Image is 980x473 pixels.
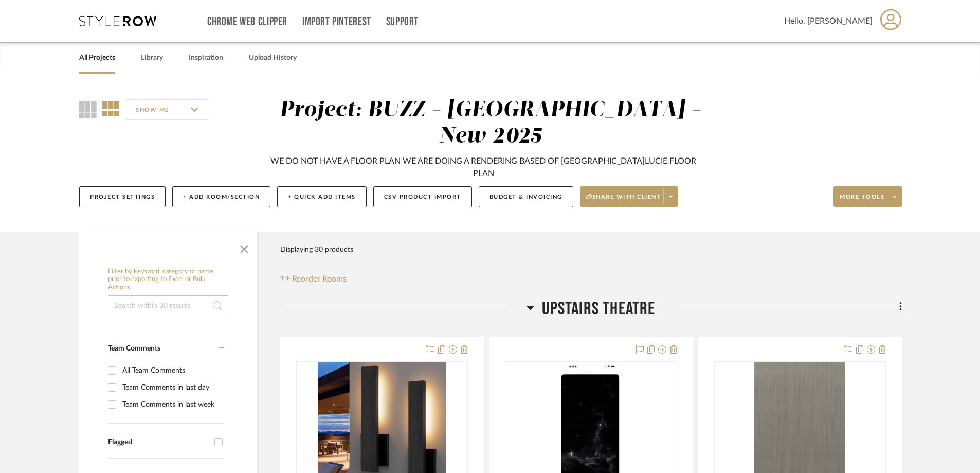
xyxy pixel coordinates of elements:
[373,186,472,207] button: CSV Product Import
[840,193,884,208] span: More tools
[122,362,221,379] div: All Team Comments
[122,379,221,396] div: Team Comments in last day
[542,298,655,320] span: UPSTAIRS THEATRE
[189,51,223,65] a: Inspiration
[277,186,367,207] button: + Quick Add Items
[207,17,287,26] a: Chrome Web Clipper
[479,186,573,207] button: Budget & Invoicing
[280,239,353,260] div: Displaying 30 products
[280,99,701,147] div: Project: BUZZ - [GEOGRAPHIC_DATA] - New 2025
[580,186,679,207] button: Share with client
[784,15,873,27] span: Hello, [PERSON_NAME]
[833,186,902,207] button: More tools
[386,17,419,26] a: Support
[108,438,209,447] div: Flagged
[108,268,228,292] h6: Filter by keyword, category or name prior to exporting to Excel or Bulk Actions
[267,155,700,180] div: WE DO NOT HAVE A FLOOR PLAN WE ARE DOING A RENDERING BASED OF [GEOGRAPHIC_DATA]LUCIE FLOOR PLAN
[249,51,297,65] a: Upload History
[586,193,661,208] span: Share with client
[234,237,255,257] button: Close
[108,345,160,352] span: Team Comments
[280,273,347,285] button: Reorder Rooms
[122,396,221,413] div: Team Comments in last week
[79,51,115,65] a: All Projects
[141,51,163,65] a: Library
[302,17,371,26] a: Import Pinterest
[172,186,270,207] button: + Add Room/Section
[292,273,347,285] span: Reorder Rooms
[79,186,166,207] button: Project Settings
[108,295,228,316] input: Search within 30 results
